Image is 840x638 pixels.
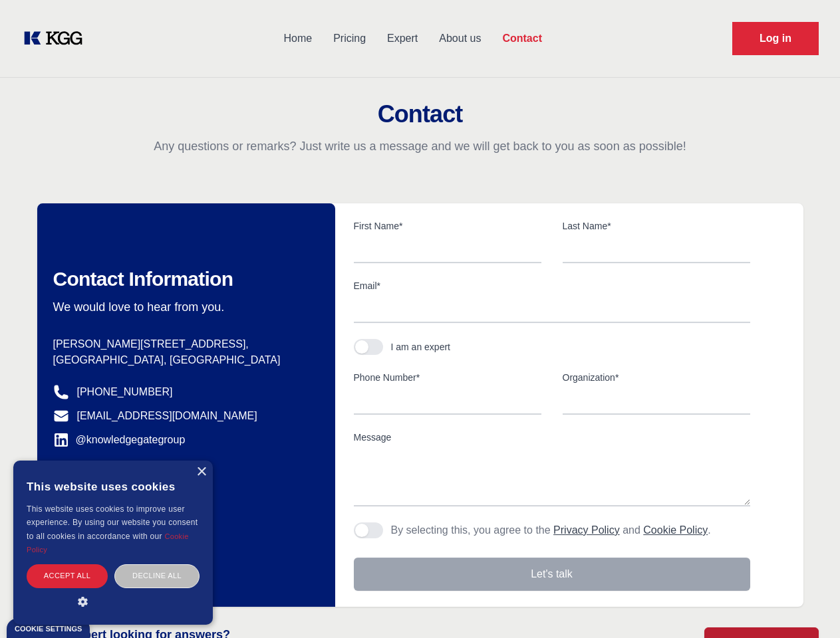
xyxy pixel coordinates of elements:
[16,138,824,154] p: Any questions or remarks? Just write us a message and we will get back to you as soon as possible!
[391,340,451,354] div: I am an expert
[27,564,108,587] div: Accept all
[16,101,824,128] h2: Contact
[354,219,541,233] label: First Name*
[77,408,257,424] a: [EMAIL_ADDRESS][DOMAIN_NAME]
[323,21,376,56] a: Pricing
[53,299,314,315] p: We would love to hear from you.
[273,21,323,56] a: Home
[376,21,428,56] a: Expert
[643,524,708,536] a: Cookie Policy
[21,28,93,49] a: KOL Knowledge Platform: Talk to Key External Experts (KEE)
[114,564,200,587] div: Decline all
[53,352,314,368] p: [GEOGRAPHIC_DATA], [GEOGRAPHIC_DATA]
[732,22,819,55] a: Request Demo
[27,471,200,502] div: This website uses cookies
[196,467,206,477] div: Close
[53,336,314,352] p: [PERSON_NAME][STREET_ADDRESS],
[773,574,840,638] iframe: Chat Widget
[53,267,314,291] h2: Contact Information
[563,219,750,233] label: Last Name*
[27,532,189,554] a: Cookie Policy
[27,504,198,541] span: This website uses cookies to improve user experience. By using our website you consent to all coo...
[53,432,186,448] a: @knowledgegategroup
[553,524,620,536] a: Privacy Policy
[428,21,491,56] a: About us
[563,371,750,384] label: Organization*
[354,371,541,384] label: Phone Number*
[391,522,711,538] p: By selecting this, you agree to the and .
[354,279,750,292] label: Email*
[15,625,82,633] div: Cookie settings
[354,431,750,444] label: Message
[491,21,553,56] a: Contact
[77,384,173,400] a: [PHONE_NUMBER]
[354,558,750,591] button: Let's talk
